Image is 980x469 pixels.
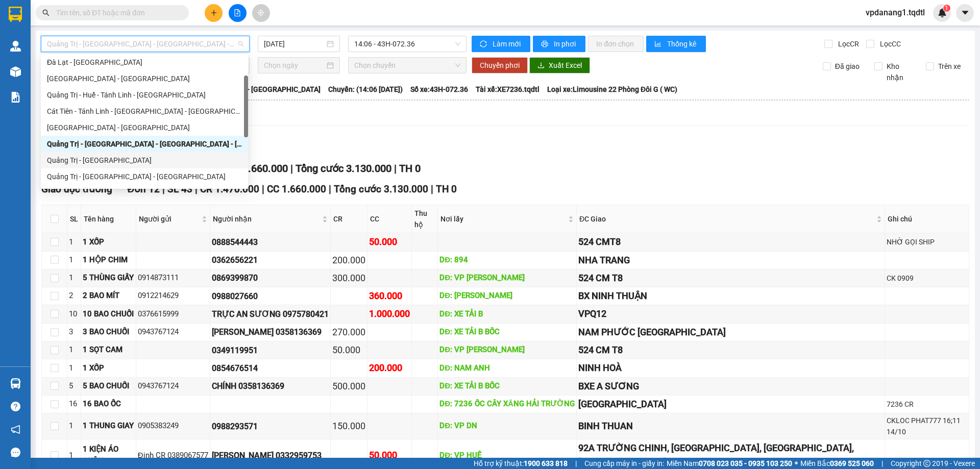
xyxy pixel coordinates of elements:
th: SL [67,205,81,233]
div: 1 [69,254,79,266]
div: 1 [69,420,79,432]
span: bar-chart [654,40,663,48]
span: copyright [923,460,930,467]
div: DĐ: 894 [439,254,575,266]
div: 300.000 [332,271,365,285]
div: 16 [69,398,79,410]
span: Xuất Excel [549,60,582,71]
button: downloadXuất Excel [529,57,590,73]
span: | [394,162,397,175]
span: Làm mới [493,38,522,50]
div: 0349119951 [212,344,329,357]
button: aim [252,4,270,22]
img: icon-new-feature [938,8,947,17]
span: CC 1.660.000 [267,183,326,195]
div: Quảng Trị - [GEOGRAPHIC_DATA] - [GEOGRAPHIC_DATA] - [GEOGRAPHIC_DATA] [47,138,242,150]
div: DĐ: VP DN [439,420,575,432]
img: logo-vxr [9,7,22,22]
div: DĐ: [PERSON_NAME] [439,290,575,302]
div: BXE A SƯƠNG [578,379,883,393]
div: Định CR 0389067577 [138,450,208,462]
span: CC 1.660.000 [227,162,288,175]
div: DĐ: VP [PERSON_NAME] [439,344,575,356]
th: CR [331,205,367,233]
div: NHA TRANG [578,253,883,267]
th: Tên hàng [81,205,136,233]
span: Thống kê [667,38,698,50]
th: Ghi chú [885,205,969,233]
span: printer [541,40,550,48]
div: 0869399870 [212,271,329,284]
div: 50.000 [332,343,365,357]
div: 200.000 [332,253,365,267]
span: Hỗ trợ kỹ thuật: [474,458,568,469]
div: 3 [69,326,79,338]
strong: 1900 633 818 [524,459,568,467]
div: 1 [69,362,79,375]
div: 360.000 [369,289,410,303]
div: [GEOGRAPHIC_DATA] - [GEOGRAPHIC_DATA] [47,73,242,84]
div: Quảng Trị - [GEOGRAPHIC_DATA] [47,155,242,166]
span: Số xe: 43H-072.36 [410,84,468,95]
div: 0362656221 [212,254,329,266]
span: Loại xe: Limousine 22 Phòng Đôi G ( WC) [547,84,677,95]
div: DĐ: VP [PERSON_NAME] [439,272,575,284]
span: Giao dọc đường [41,183,112,195]
div: 5 THÙNG GIẤY [83,272,134,284]
span: ĐC Giao [579,213,874,225]
div: 524 CM T8 [578,271,883,285]
div: 0943767124 [138,380,208,392]
div: 0988027660 [212,290,329,303]
span: message [11,448,20,457]
div: Quảng Trị - Sài Gòn [41,152,248,168]
div: 1.000.000 [369,307,410,321]
img: solution-icon [10,92,21,103]
span: download [537,62,545,70]
span: Miền Bắc [800,458,874,469]
div: 16 BAO ỐC [83,398,134,410]
div: Sài Gòn - Quảng Trị [41,119,248,136]
span: Nơi lấy [440,213,566,225]
div: 5 [69,380,79,392]
div: [GEOGRAPHIC_DATA] [578,397,883,411]
span: question-circle [11,402,20,411]
div: BINH THUAN [578,419,883,433]
span: Cung cấp máy in - giấy in: [584,458,664,469]
span: | [162,183,165,195]
span: Đơn 12 [128,183,160,195]
span: 1 [945,5,948,12]
span: In phơi [554,38,577,50]
div: 1 KIỆN ÁO QUẦN [83,443,134,467]
img: warehouse-icon [10,378,21,389]
div: Quảng Trị - [GEOGRAPHIC_DATA] - [GEOGRAPHIC_DATA] [47,171,242,182]
sup: 1 [943,5,950,12]
div: Quảng Trị - Bình Dương - Bình Phước [41,168,248,185]
input: Chọn ngày [264,60,325,71]
div: [PERSON_NAME] 0332959753 [212,449,329,462]
span: Người nhận [213,213,320,225]
div: 2 BAO MÍT [83,290,134,302]
button: bar-chartThống kê [646,36,706,52]
button: Chuyển phơi [472,57,528,73]
div: 50.000 [369,235,410,249]
span: caret-down [961,8,970,17]
span: Chuyến: (14:06 [DATE]) [328,84,403,95]
span: vpdanang1.tqdtl [857,6,933,19]
img: warehouse-icon [10,66,21,77]
div: 0888544443 [212,236,329,249]
div: DĐ: XE TẢI B [439,308,575,320]
span: TH 0 [436,183,457,195]
div: 0376615999 [138,308,208,320]
div: DĐ: XE TẢI B BỐC [439,326,575,338]
div: 10 BAO CHUỐI [83,308,134,320]
span: notification [11,425,20,434]
span: plus [210,9,217,16]
span: Tài xế: XE7236.tqdtl [476,84,540,95]
button: caret-down [956,4,974,22]
span: Người gửi [139,213,200,225]
span: TH 0 [399,162,421,175]
div: [PERSON_NAME] 0358136369 [212,326,329,338]
div: Cát Tiên - Tánh Linh - [GEOGRAPHIC_DATA] - [GEOGRAPHIC_DATA] [47,106,242,117]
div: NINH HOÀ [578,361,883,375]
div: 7236 CR [887,399,967,410]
